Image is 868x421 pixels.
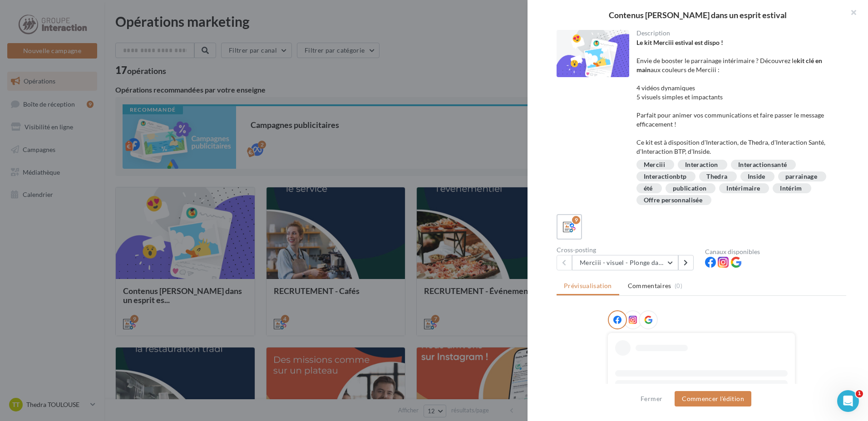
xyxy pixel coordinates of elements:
div: été [644,185,653,192]
button: Commencer l'édition [675,391,751,406]
div: Description [636,30,839,36]
div: Canaux disponibles [705,249,846,255]
div: Interactionsanté [738,162,787,168]
div: 9 [572,216,580,224]
div: Inside [748,173,765,180]
div: Cross-posting [557,247,698,253]
div: Envie de booster le parrainage intérimaire ? Découvrez le aux couleurs de Merciii : 4 vidéos dyna... [636,38,839,156]
span: 1 [856,390,863,397]
div: Offre personnalisée [644,197,703,204]
div: Merciii [644,162,665,168]
div: parrainage [785,173,818,180]
div: Interactionbtp [644,173,687,180]
span: (0) [675,282,682,289]
div: publication [673,185,707,192]
div: Interaction [685,162,718,168]
button: Merciii - visuel - Plonge dans le grand bain ! [572,255,678,270]
div: Contenus [PERSON_NAME] dans un esprit estival [542,11,853,19]
div: Thedra [706,173,727,180]
strong: Le kit Merciii estival est dispo ! [636,39,723,46]
div: Intérimaire [726,185,760,192]
span: Commentaires [628,281,671,290]
button: Fermer [637,393,666,404]
div: Intérim [780,185,802,192]
iframe: Intercom live chat [837,390,859,412]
